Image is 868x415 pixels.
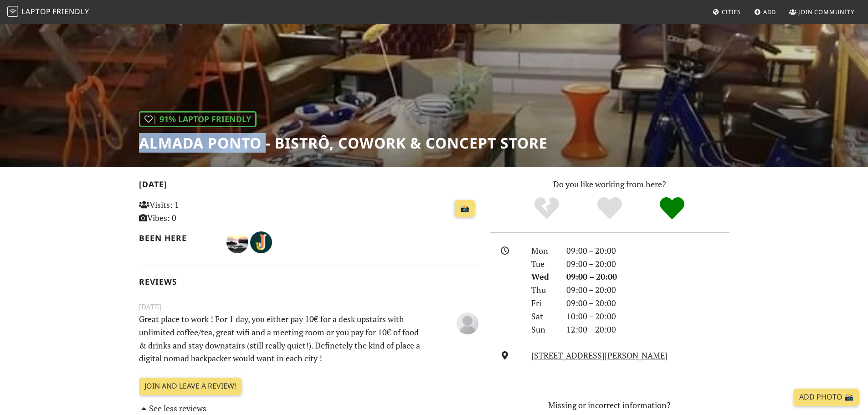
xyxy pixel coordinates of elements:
[786,4,858,20] a: Join Community
[798,8,854,16] span: Join Community
[139,134,548,152] h1: Almada Ponto - Bistrô, Cowork & Concept Store
[526,323,560,336] div: Sun
[7,6,18,17] img: LaptopFriendly
[750,4,780,20] a: Add
[561,283,735,297] div: 09:00 – 20:00
[134,313,426,365] p: Great place to work ! For 1 day, you either pay 10€ for a desk upstairs with unlimited coffee/tea...
[7,4,89,20] a: LaptopFriendly LaptopFriendly
[490,399,729,412] p: Missing or incorrect information?
[515,196,578,221] div: No
[722,8,741,16] span: Cities
[457,313,478,334] img: blank-535327c66bd565773addf3077783bbfce4b00ec00e9fd257753287c682c7fa38.png
[641,196,704,221] div: Definitely!
[526,244,560,257] div: Mon
[134,301,484,313] small: [DATE]
[526,283,560,297] div: Thu
[526,297,560,310] div: Fri
[526,257,560,271] div: Tue
[226,236,250,247] span: Nuno
[455,200,475,217] a: 📸
[578,196,641,221] div: Yes
[709,4,745,20] a: Cities
[561,310,735,323] div: 10:00 – 20:00
[561,270,735,283] div: 09:00 – 20:00
[763,8,776,16] span: Add
[794,389,859,406] a: Add Photo 📸
[561,244,735,257] div: 09:00 – 20:00
[139,378,241,395] a: Join and leave a review!
[561,297,735,310] div: 09:00 – 20:00
[250,236,272,247] span: Jennifer Ho
[139,111,257,127] div: | 91% Laptop Friendly
[490,178,729,191] p: Do you like working from here?
[52,6,89,16] span: Friendly
[139,198,245,225] p: Visits: 1 Vibes: 0
[457,317,478,328] span: Anonymous
[526,270,560,283] div: Wed
[139,277,479,287] h2: Reviews
[226,231,248,253] img: 3143-nuno.jpg
[531,350,668,361] a: [STREET_ADDRESS][PERSON_NAME]
[139,233,216,243] h2: Been here
[139,179,479,193] h2: [DATE]
[250,231,272,253] img: 3159-jennifer.jpg
[21,6,51,16] span: Laptop
[526,310,560,323] div: Sat
[139,403,207,414] a: See less reviews
[561,257,735,271] div: 09:00 – 20:00
[561,323,735,336] div: 12:00 – 20:00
